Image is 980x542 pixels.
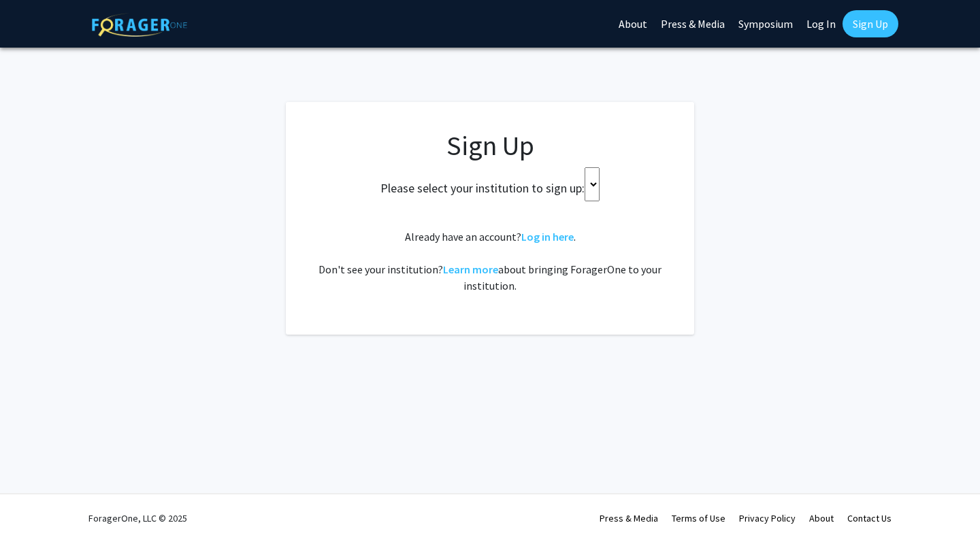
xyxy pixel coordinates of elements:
[843,10,898,37] a: Sign Up
[92,13,187,37] img: ForagerOne Logo
[443,262,498,276] a: Learn more about bringing ForagerOne to your institution
[313,129,667,162] h1: Sign Up
[739,512,796,524] a: Privacy Policy
[88,494,187,542] div: ForagerOne, LLC © 2025
[521,230,574,243] a: Log in here
[847,512,892,524] a: Contact Us
[672,512,725,524] a: Terms of Use
[809,512,834,524] a: About
[313,228,667,294] div: Already have an account? . Don't see your institution? about bringing ForagerOne to your institut...
[600,512,658,524] a: Press & Media
[380,181,585,196] h2: Please select your institution to sign up:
